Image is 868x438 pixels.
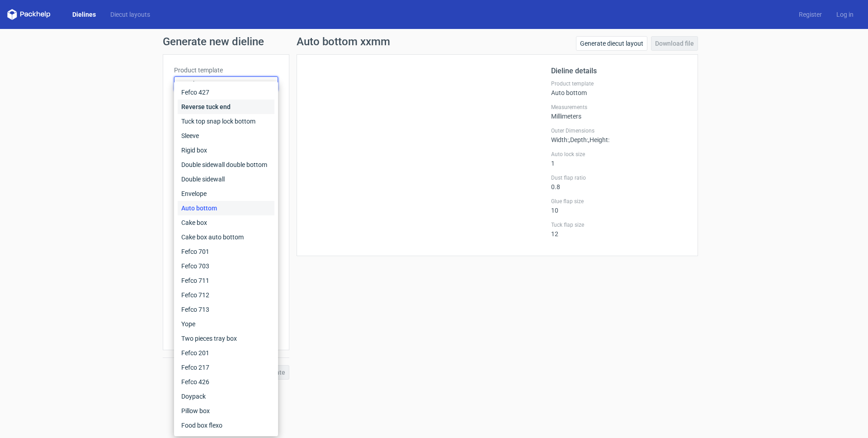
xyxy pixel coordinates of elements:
div: Fefco 701 [178,244,274,259]
a: Dielines [65,10,103,19]
div: Doypack [178,389,274,404]
div: Two pieces tray box [178,331,274,346]
h1: Generate new dieline [163,36,705,47]
a: Register [792,10,829,19]
div: Sleeve [178,129,274,143]
div: Fefco 712 [178,288,274,302]
div: Envelope [178,186,274,201]
div: Fefco 201 [178,346,274,360]
div: Fefco 426 [178,375,274,389]
div: Pillow box [178,404,274,418]
div: Fefco 711 [178,273,274,288]
div: 12 [551,221,687,238]
label: Measurements [551,104,687,111]
div: Double sidewall double bottom [178,157,274,172]
div: Fefco 703 [178,259,274,273]
div: Food box flexo [178,418,274,433]
label: Outer Dimensions [551,127,687,134]
div: 10 [551,198,687,214]
div: Cake box auto bottom [178,230,274,244]
div: Yope [178,317,274,331]
span: , Height : [588,136,609,143]
span: , Depth : [569,136,588,143]
div: Fefco 713 [178,302,274,317]
div: Tuck top snap lock bottom [178,114,274,129]
label: Auto lock size [551,151,687,158]
div: Reverse tuck end [178,100,274,114]
h2: Dieline details [551,66,687,76]
label: Tuck flap size [551,221,687,229]
div: Fefco 217 [178,360,274,375]
label: Product template [551,80,687,87]
label: Product template [174,66,278,75]
div: Millimeters [551,104,687,120]
label: Glue flap size [551,198,687,205]
a: Generate diecut layout [576,36,647,51]
span: Auto bottom [178,79,267,88]
div: Auto bottom [551,80,687,96]
div: Fefco 427 [178,85,274,100]
div: 1 [551,151,687,167]
a: Log in [829,10,861,19]
span: Width : [551,136,569,143]
div: Auto bottom [178,201,274,215]
div: Rigid box [178,143,274,157]
div: Cake box [178,215,274,230]
div: Double sidewall [178,172,274,186]
a: Diecut layouts [103,10,157,19]
label: Dust flap ratio [551,174,687,181]
div: 0.8 [551,174,687,190]
h1: Auto bottom xxmm [297,36,390,47]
